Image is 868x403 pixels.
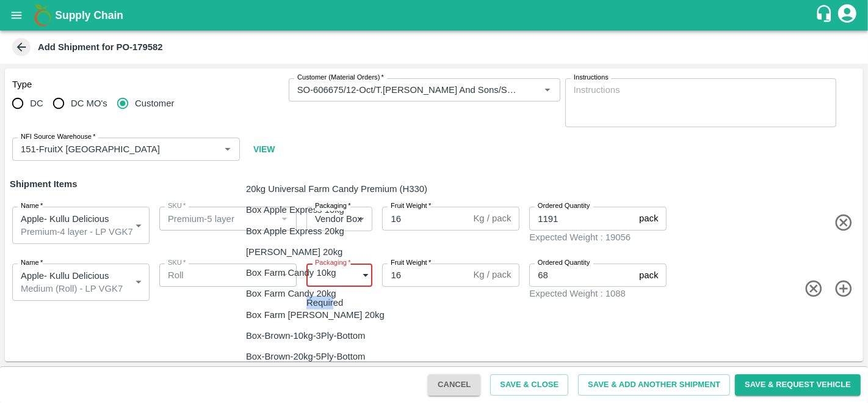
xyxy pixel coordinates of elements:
p: [PERSON_NAME] 20kg [246,245,342,259]
legend: Type [12,78,32,91]
p: Box-Brown-10kg-3Ply-Bottom [246,329,366,342]
label: Packaging [315,258,351,268]
label: Ordered Quantity [538,258,590,268]
p: Box Farm Candy 20kg [246,287,336,300]
label: Packaging [315,201,351,211]
b: Supply Chain [55,9,123,21]
div: Premium-4 layer - LP VGK7 [21,226,130,238]
input: SKU [163,210,273,226]
span: DC MO's [71,97,107,110]
div: account of current user [836,2,858,28]
button: Cancel [428,374,480,396]
label: Instructions [574,73,609,83]
input: 0.0 [529,264,634,287]
span: Customer [135,97,174,110]
p: Apple- Kullu Delicious [21,212,124,226]
button: Save & Request Vehicle [735,374,861,396]
p: pack [639,212,658,225]
p: pack [639,268,658,282]
input: SKU [163,267,273,283]
label: Fruit Weight [391,258,431,268]
div: recipient_type [12,91,284,116]
b: Add Shipment for PO-179582 [38,42,163,52]
label: SKU [168,201,186,211]
p: Box Farm Candy 10kg [246,266,336,279]
strong: Shipment Items [10,179,78,189]
button: Open [220,141,236,157]
button: Clear [530,85,540,95]
button: Clear [210,144,220,154]
img: logo [31,3,55,28]
input: 0.0 [529,207,634,230]
button: Save & Close [490,374,568,396]
p: Box Apple Express 10kg [246,203,344,216]
p: Apple- Kullu Delicious [21,269,124,283]
label: Fruit Weight [391,201,431,211]
input: NFI Source Warehouse [16,141,200,157]
label: NFI Source Warehouse [21,132,95,142]
label: Ordered Quantity [538,201,590,211]
label: Customer (Material Orders) [297,73,384,83]
button: open drawer [2,1,31,29]
div: Medium (Roll) - LP VGK7 [21,283,130,295]
button: Save & Add Another Shipment [578,374,730,396]
p: Box-Brown-20kg-5Ply-Bottom [246,350,366,363]
button: Open [540,82,555,98]
div: Expected Weight : 1088 [529,287,667,300]
input: Select Material Orders [292,82,521,98]
p: 20kg Universal Farm Candy Premium (H330) [246,182,427,196]
p: Box Apple Express 20kg [246,224,344,238]
label: Name [21,258,43,268]
div: Expected Weight : 19056 [529,231,667,244]
span: DC [30,97,43,110]
label: Name [21,201,43,211]
p: Box Farm [PERSON_NAME] 20kg [246,308,385,322]
button: VIEW [245,137,284,161]
div: customer-support [815,4,836,26]
label: SKU [168,258,186,268]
